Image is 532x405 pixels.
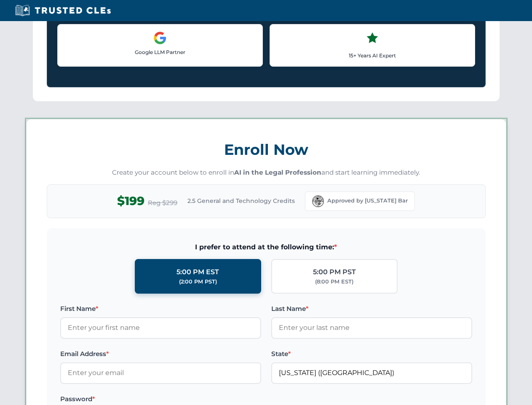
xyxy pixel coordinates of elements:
p: Google LLM Partner [64,48,256,56]
p: 15+ Years AI Expert [277,51,468,59]
p: Create your account below to enroll in and start learning immediately. [47,168,486,178]
label: Email Address [60,349,261,359]
input: Enter your first name [60,317,261,338]
label: Last Name [271,304,472,314]
div: (2:00 PM PST) [179,278,217,286]
div: 5:00 PM PST [313,267,356,278]
div: (8:00 PM EST) [315,278,353,286]
strong: AI in the Legal Profession [234,168,321,176]
div: 5:00 PM EST [176,267,219,278]
input: Enter your last name [271,317,472,338]
span: Reg $299 [148,198,177,208]
img: Florida Bar [312,195,324,207]
span: I prefer to attend at the following time: [60,242,472,253]
span: 2.5 General and Technology Credits [187,196,295,205]
label: First Name [60,304,261,314]
span: $199 [117,192,144,211]
label: Password [60,394,261,404]
label: State [271,349,472,359]
input: Enter your email [60,362,261,383]
img: Google [153,31,167,45]
img: Trusted CLEs [13,4,113,17]
h3: Enroll Now [47,136,486,163]
input: Florida (FL) [271,362,472,383]
span: Approved by [US_STATE] Bar [327,197,408,205]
